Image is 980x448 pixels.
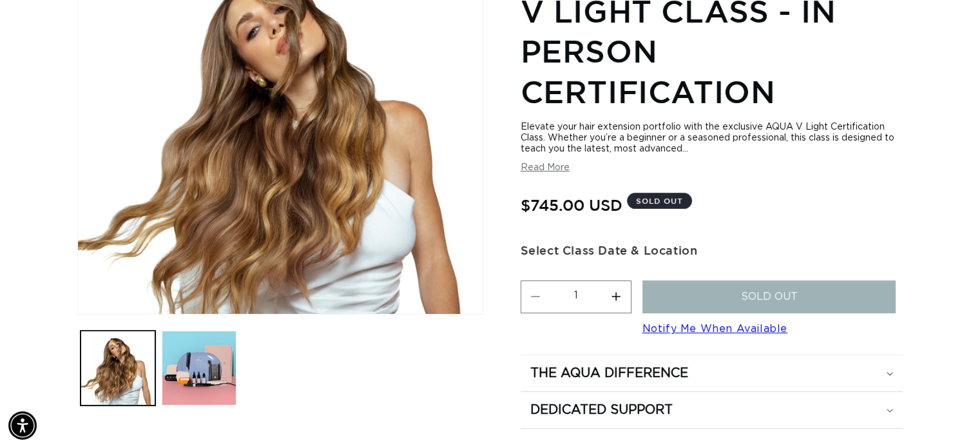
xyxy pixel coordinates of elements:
[521,122,903,155] div: Elevate your hair extension portfolio with the exclusive AQUA V Light Certification Class. Whethe...
[521,240,903,260] div: Select Class Date & Location
[81,331,155,405] button: Load image 1 in gallery view
[530,402,673,418] h2: Dedicated Support
[521,162,570,173] button: Read More
[642,280,896,313] button: Sold out
[521,392,903,428] summary: Dedicated Support
[521,355,903,391] summary: The Aqua Difference
[741,280,798,313] span: Sold out
[627,193,692,209] span: Sold out
[521,193,622,217] span: $745.00 USD
[162,331,236,405] button: Load image 2 in gallery view
[530,365,688,382] h2: The Aqua Difference
[642,324,787,334] a: Notify Me When Available
[8,411,37,440] div: Accessibility Menu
